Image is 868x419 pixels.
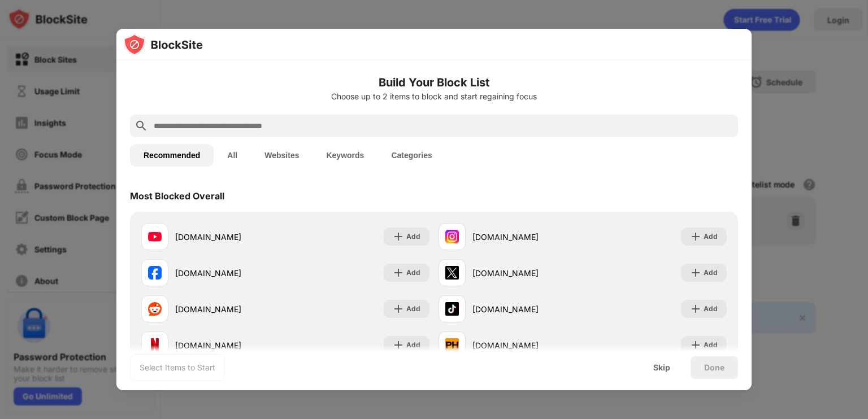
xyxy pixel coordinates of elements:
button: Recommended [130,144,214,167]
div: Add [704,267,718,278]
div: Add [406,231,420,242]
button: Categories [377,144,445,167]
div: Skip [653,363,670,372]
img: favicons [445,230,459,243]
img: favicons [445,302,459,316]
img: favicons [148,266,162,280]
div: [DOMAIN_NAME] [175,303,285,315]
div: Most Blocked Overall [130,190,224,202]
div: [DOMAIN_NAME] [175,231,285,243]
img: search.svg [134,119,148,133]
button: Websites [251,144,313,167]
img: favicons [148,302,162,316]
div: Add [406,303,420,315]
button: All [214,144,251,167]
div: Add [704,339,718,351]
div: Add [704,231,718,242]
h6: Build Your Block List [130,74,738,91]
div: [DOMAIN_NAME] [472,267,583,279]
img: favicons [445,338,459,352]
img: favicons [445,266,459,280]
div: Done [704,363,724,372]
div: Choose up to 2 items to block and start regaining focus [130,92,738,101]
div: [DOMAIN_NAME] [472,339,583,351]
div: Add [406,267,420,278]
div: [DOMAIN_NAME] [472,231,583,243]
div: [DOMAIN_NAME] [175,339,285,351]
div: Add [406,339,420,351]
button: Keywords [313,144,377,167]
div: Add [704,303,718,315]
img: favicons [148,338,162,352]
img: logo-blocksite.svg [123,33,203,56]
div: [DOMAIN_NAME] [175,267,285,279]
div: [DOMAIN_NAME] [472,303,583,315]
img: favicons [148,230,162,243]
div: Select Items to Start [140,362,215,373]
